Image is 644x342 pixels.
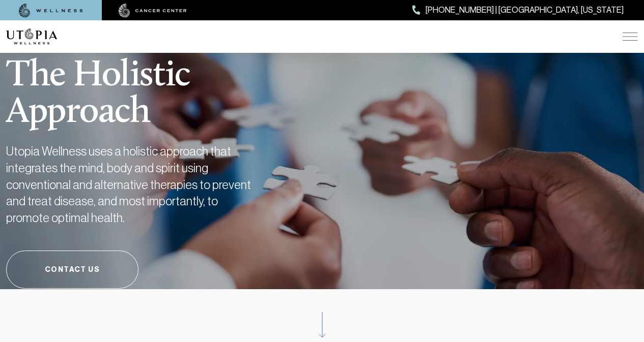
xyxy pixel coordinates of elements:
img: logo [6,28,57,45]
h2: Utopia Wellness uses a holistic approach that integrates the mind, body and spirit using conventi... [6,143,261,226]
span: [PHONE_NUMBER] | [GEOGRAPHIC_DATA], [US_STATE] [426,4,624,17]
a: Contact Us [6,251,138,289]
img: wellness [19,4,83,18]
img: cancer center [119,4,187,18]
a: [PHONE_NUMBER] | [GEOGRAPHIC_DATA], [US_STATE] [412,4,624,17]
h1: The Holistic Approach [6,33,306,131]
img: icon-hamburger [623,33,638,41]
